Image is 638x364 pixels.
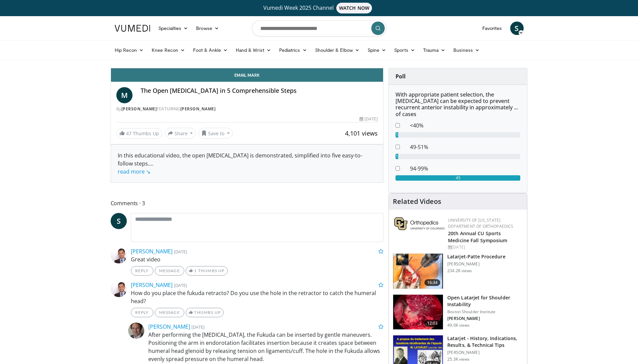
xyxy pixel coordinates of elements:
span: 16:34 [424,279,441,286]
dd: 49-51% [405,143,525,151]
a: Browse [192,22,223,35]
a: Vumedi Week 2025 ChannelWATCH NOW [116,3,523,13]
a: Pediatrics [275,43,311,57]
p: 49.0K views [447,323,470,328]
img: Avatar [111,247,127,263]
p: [PERSON_NAME] [447,316,523,321]
h6: With appropriate patient selection, the [MEDICAL_DATA] can be expected to prevent recurrent anter... [396,92,520,117]
div: 45 [396,175,520,181]
span: 4,101 views [345,129,378,137]
dd: <40% [405,121,525,130]
strong: Poll [396,73,406,80]
span: 47 [126,130,132,137]
a: Knee Recon [148,43,189,57]
a: Reply [131,308,153,317]
p: [PERSON_NAME] [447,261,505,267]
a: 47 Thumbs Up [116,128,162,139]
a: 16:34 Latarjet-Patte Procedure [PERSON_NAME] 234.2K views [393,253,523,289]
img: Avatar [111,281,127,297]
a: University of [US_STATE] Department of Orthopaedics [448,217,513,229]
a: 20th Annual CU Sports Medicine Fall Symposium [448,230,507,244]
p: After performing the [MEDICAL_DATA], the Fukuda can be inserted by gentle maneuvers. Positioning ... [148,331,384,363]
div: 1 [396,154,398,159]
h4: Related Videos [393,197,441,206]
a: Thumbs Up [186,308,224,317]
small: [DATE] [191,324,204,330]
a: [PERSON_NAME] [180,106,216,112]
p: [PERSON_NAME] [447,350,523,355]
a: Message [155,308,184,317]
p: 25.3K views [447,357,470,362]
a: Shoulder & Elbow [311,43,364,57]
div: 1 [396,132,398,138]
a: S [510,22,524,35]
dd: 94-99% [405,165,525,173]
img: 944938_3.png.150x105_q85_crop-smart_upscale.jpg [393,295,443,330]
span: 12:03 [424,320,441,327]
a: Sports [390,43,419,57]
h3: Latarjet - History, Indications, Results, & Technical Tips [447,335,523,349]
a: Reply [131,266,153,276]
a: Spine [364,43,390,57]
div: By FEATURING [116,106,378,112]
a: [PERSON_NAME] [131,248,173,255]
button: Save to [198,128,233,139]
img: VuMedi Logo [115,25,150,32]
h3: Open Latarjet for Shoulder Instability [447,294,523,308]
a: Hand & Wrist [232,43,275,57]
a: Favorites [478,22,506,35]
small: [DATE] [174,249,187,255]
button: Share [165,128,196,139]
a: Hip Recon [111,43,148,57]
a: Message [155,266,184,276]
div: [DATE] [360,116,378,122]
a: 12:03 Open Latarjet for Shoulder Instability Boston Shoulder Institute [PERSON_NAME] 49.0K views [393,294,523,330]
a: [PERSON_NAME] [148,323,190,330]
span: 1 [194,268,197,273]
a: Foot & Ankle [189,43,232,57]
a: S [111,213,127,229]
p: Boston Shoulder Institute [447,309,523,315]
img: 355603a8-37da-49b6-856f-e00d7e9307d3.png.150x105_q85_autocrop_double_scale_upscale_version-0.2.png [394,217,445,230]
h4: The Open [MEDICAL_DATA] in 5 Comprehensible Steps [141,87,378,95]
small: [DATE] [174,282,187,288]
input: Search topics, interventions [252,20,386,36]
p: How do you place the fukuda retracto? Do you use the hole in the retractor to catch the humeral h... [131,289,384,305]
a: 1 Thumbs Up [186,266,228,276]
a: Specialties [154,22,192,35]
p: Great video [131,255,384,263]
img: 617583_3.png.150x105_q85_crop-smart_upscale.jpg [393,254,443,289]
a: M [116,87,133,103]
a: Trauma [419,43,450,57]
span: Comments 3 [111,199,384,208]
a: Business [449,43,484,57]
p: 234.2K views [447,268,472,274]
a: [PERSON_NAME] [131,281,173,289]
a: Email Mark [111,68,383,82]
img: Avatar [128,323,144,339]
a: read more ↘ [118,168,150,175]
span: WATCH NOW [336,3,372,13]
a: [PERSON_NAME] [121,106,157,112]
h3: Latarjet-Patte Procedure [447,253,505,260]
div: In this educational video, the open [MEDICAL_DATA] is demonstrated, simplified into five easy-to-... [118,151,377,176]
div: [DATE] [448,244,522,250]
